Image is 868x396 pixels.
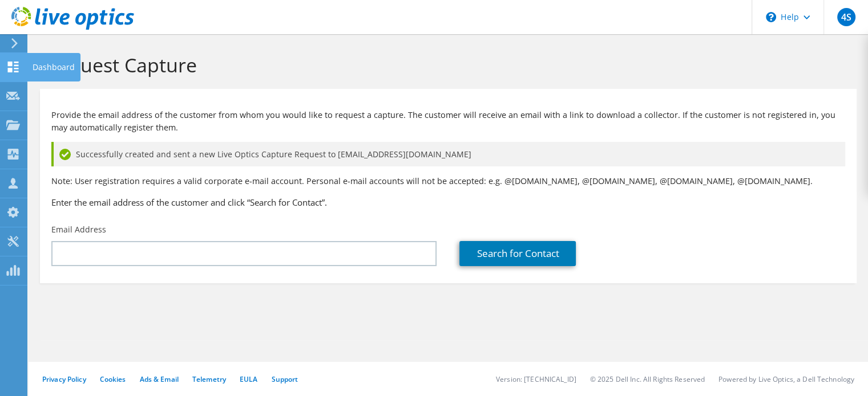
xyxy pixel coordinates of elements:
[271,374,298,384] a: Support
[192,374,226,384] a: Telemetry
[51,109,845,134] p: Provide the email address of the customer from whom you would like to request a capture. The cust...
[51,196,845,209] h3: Enter the email address of the customer and click “Search for Contact”.
[100,374,126,384] a: Cookies
[51,224,106,235] label: Email Address
[27,53,80,81] div: Dashboard
[496,374,576,384] li: Version: [TECHNICAL_ID]
[837,8,855,26] span: 4S
[766,12,776,22] svg: \n
[51,175,845,187] p: Note: User registration requires a valid corporate e-mail account. Personal e-mail accounts will ...
[140,374,179,384] a: Ads & Email
[42,374,86,384] a: Privacy Policy
[718,374,854,384] li: Powered by Live Optics, a Dell Technology
[240,374,257,384] a: EULA
[46,53,845,77] h1: Request Capture
[590,374,705,384] li: © 2025 Dell Inc. All Rights Reserved
[76,148,471,161] span: Successfully created and sent a new Live Optics Capture Request to [EMAIL_ADDRESS][DOMAIN_NAME]
[459,241,576,266] a: Search for Contact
